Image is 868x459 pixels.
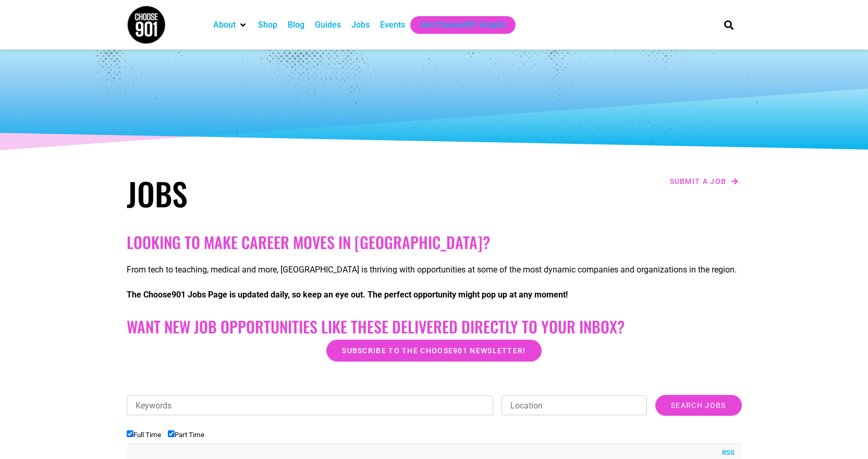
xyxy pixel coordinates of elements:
span: Subscribe to the Choose901 newsletter! [342,347,525,354]
input: Part Time [168,430,175,437]
input: Keywords [127,395,494,415]
a: RSS [717,448,735,458]
a: Events [380,19,405,31]
a: Shop [258,19,277,31]
div: About [208,16,253,34]
a: Jobs [351,19,370,31]
input: Search Jobs [655,395,741,416]
a: Guides [315,19,341,31]
strong: The Choose901 Jobs Page is updated daily, so keep an eye out. The perfect opportunity might pop u... [127,290,568,300]
a: Blog [288,19,304,31]
h2: Want New Job Opportunities like these Delivered Directly to your Inbox? [127,317,742,336]
input: Full Time [127,430,133,437]
h1: Jobs [127,175,429,212]
a: Get Choose901 Emails [421,19,505,31]
a: Subscribe to the Choose901 newsletter! [326,340,541,362]
label: Full Time [127,431,161,439]
label: Part Time [168,431,204,439]
a: About [213,19,236,31]
nav: Main nav [208,16,706,34]
span: Submit a job [670,178,727,185]
h2: Looking to make career moves in [GEOGRAPHIC_DATA]? [127,233,742,252]
a: Submit a job [667,175,742,188]
p: From tech to teaching, medical and more, [GEOGRAPHIC_DATA] is thriving with opportunities at some... [127,264,742,276]
input: Location [502,395,647,415]
div: Search [720,16,737,33]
